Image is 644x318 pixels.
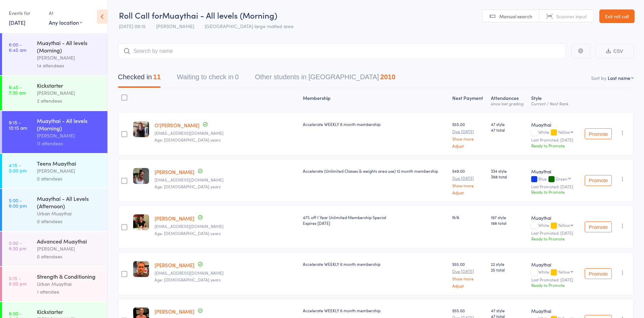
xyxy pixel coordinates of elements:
[452,283,485,288] a: Adjust
[585,268,612,279] button: Promote
[37,97,102,105] div: 2 attendees
[499,13,532,20] span: Manual search
[531,277,576,282] small: Last Promoted: [DATE]
[37,217,102,225] div: 0 attendees
[608,75,630,81] div: Last name
[154,261,194,269] a: [PERSON_NAME]
[531,236,576,241] div: Ready to Promote
[37,132,102,140] div: [PERSON_NAME]
[37,82,102,89] div: Kickstarter
[37,273,102,280] div: Strength & Conditioning
[133,121,149,137] img: image1746578423.png
[9,7,42,19] div: Events for
[9,240,26,251] time: 5:00 - 6:30 pm
[2,189,107,231] a: 5:00 -6:00 pmMuaythai - All Levels (Afternoon)Urban Muaythai0 attendees
[162,9,277,21] span: Muaythai - All levels (Morning)
[491,101,526,106] div: since last grading
[2,154,107,188] a: 4:15 -5:00 pmTeens Muaythai[PERSON_NAME]0 attendees
[303,220,447,226] div: Expires [DATE]
[235,73,238,81] div: 0
[585,221,612,232] button: Promote
[585,175,612,186] button: Promote
[595,44,634,59] button: CSV
[491,214,526,220] span: 197 style
[9,162,27,173] time: 4:15 - 5:00 pm
[37,245,102,253] div: [PERSON_NAME]
[9,197,27,208] time: 5:00 - 6:00 pm
[531,137,576,142] small: Last Promoted: [DATE]
[154,308,194,315] a: [PERSON_NAME]
[452,276,485,281] a: Show more
[37,140,102,147] div: 11 attendees
[153,73,161,81] div: 11
[452,136,485,141] a: Show more
[119,23,146,29] span: [DATE] 09:15
[118,70,161,88] button: Checked in11
[154,271,297,275] small: jackuszanie@gmail.com
[37,195,102,210] div: Muaythai - All Levels (Afternoon)
[491,261,526,267] span: 22 style
[37,160,102,167] div: Teens Muaythai
[156,23,194,29] span: [PERSON_NAME]
[300,91,450,109] div: Membership
[531,176,576,182] div: Blue
[37,39,102,54] div: Muaythai - All levels (Morning)
[528,91,579,109] div: Style
[491,168,526,174] span: 334 style
[531,121,576,128] div: Muaythai
[452,168,485,195] div: $49.00
[154,177,297,182] small: Dimondz_di@yahoo.com.au
[37,210,102,217] div: Urban Muaythai
[531,101,576,106] div: Current / Next Rank
[452,176,485,181] small: Due [DATE]
[154,131,297,135] small: Shabbiebayne2005@gmail.com
[558,270,570,274] div: Yellow
[9,19,25,26] a: [DATE]
[255,70,396,88] button: Other students in [GEOGRAPHIC_DATA]2010
[558,130,570,134] div: Yellow
[154,277,221,282] span: Age: [DEMOGRAPHIC_DATA] years
[9,120,27,130] time: 9:15 - 10:15 am
[303,261,447,267] div: Accelerate WEEKLY 6 month membership
[2,267,107,301] a: 5:15 -6:00 pmStrength & ConditioningUrban Muaythai1 attendee
[599,9,635,23] a: Exit roll call
[154,230,221,236] span: Age: [DEMOGRAPHIC_DATA] years
[9,84,26,95] time: 6:45 - 7:30 am
[531,143,576,148] div: Ready to Promote
[556,176,567,181] div: Green
[2,232,107,266] a: 5:00 -6:30 pmAdvanced Muaythai[PERSON_NAME]0 attendees
[488,91,528,109] div: Atten­dances
[380,73,396,81] div: 2010
[591,75,606,81] label: Sort by
[491,308,526,313] span: 47 style
[154,215,194,222] a: [PERSON_NAME]
[205,23,293,29] span: [GEOGRAPHIC_DATA] large matted area
[531,189,576,195] div: Ready to Promote
[450,91,488,109] div: Next Payment
[531,223,576,229] div: White
[154,224,297,229] small: sduffy716@gmail.com
[452,269,485,274] small: Due [DATE]
[9,275,27,286] time: 5:15 - 6:00 pm
[49,19,82,26] div: Any location
[154,184,221,189] span: Age: [DEMOGRAPHIC_DATA] years
[37,288,102,296] div: 1 attendee
[154,168,194,175] a: [PERSON_NAME]
[177,70,238,88] button: Waiting to check in0
[154,137,221,143] span: Age: [DEMOGRAPHIC_DATA] years
[303,121,447,127] div: Accelerate WEEKLY 6 month membership
[303,214,447,226] div: 47% off 1 Year Unlimited Membership Special
[37,308,102,315] div: Kickstarter
[37,237,102,245] div: Advanced Muaythai
[9,42,26,52] time: 6:00 - 6:45 am
[531,282,576,288] div: Ready to Promote
[531,214,576,221] div: Muaythai
[491,121,526,127] span: 47 style
[531,308,576,314] div: Muaythai
[133,168,149,184] img: image1580201575.png
[37,117,102,132] div: Muaythai - All levels (Morning)
[118,43,566,59] input: Search by name
[531,168,576,175] div: Muaythai
[452,261,485,288] div: $55.00
[2,111,107,153] a: 9:15 -10:15 amMuaythai - All levels (Morning)[PERSON_NAME]11 attendees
